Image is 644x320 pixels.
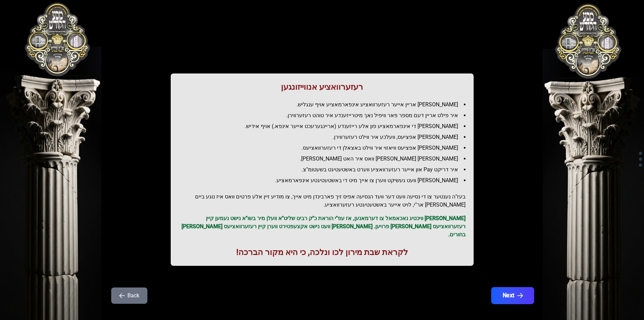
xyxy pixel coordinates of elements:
li: [PERSON_NAME] די אינפארמאציע פון אלע רייזענדע (אריינגערעכט אייער אינפא.) אויף אידיש. [184,122,466,130]
button: Next [491,287,534,304]
li: [PERSON_NAME] [PERSON_NAME] וואס איר האט [PERSON_NAME]. [184,155,466,163]
li: [PERSON_NAME] וועט געשיקט ווערן צו אייך מיט די באשטעטיגטע אינפארמאציע. [184,176,466,185]
li: [PERSON_NAME] אפציעס, וועלכע איר ווילט רעזערווירן. [184,133,466,141]
button: Back [111,287,147,304]
p: [PERSON_NAME] וויכטיג נאכאמאל צו דערמאנען, אז עפ"י הוראת כ"ק רבינו שליט"א וועלן מיר בשו"א נישט נע... [179,214,466,239]
h1: רעזערוואציע אנווייזונגען [179,82,466,92]
li: איר דריקט Pay און אייער רעזערוואציע ווערט באשטעטיגט בשעטומ"צ. [184,166,466,174]
li: איר פילט אריין דעם מספר פאר וויפיל נאך מיטרייזענדע איר טוהט רעזערווירן. [184,111,466,120]
h1: לקראת שבת מירון לכו ונלכה, כי היא מקור הברכה! [179,247,466,258]
h2: בעז"ה נענטער צו די נסיעה וועט דער וועד הנסיעה אפיס זיך פארבינדן מיט אייך, צו מודיע זיין אלע פרטים... [179,193,466,209]
li: [PERSON_NAME] אריין אייער רעזערוואציע אינפארמאציע אויף ענגליש. [184,101,466,109]
li: [PERSON_NAME] אפציעס וויאזוי איר ווילט באצאלן די רעזערוואציעס. [184,144,466,152]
